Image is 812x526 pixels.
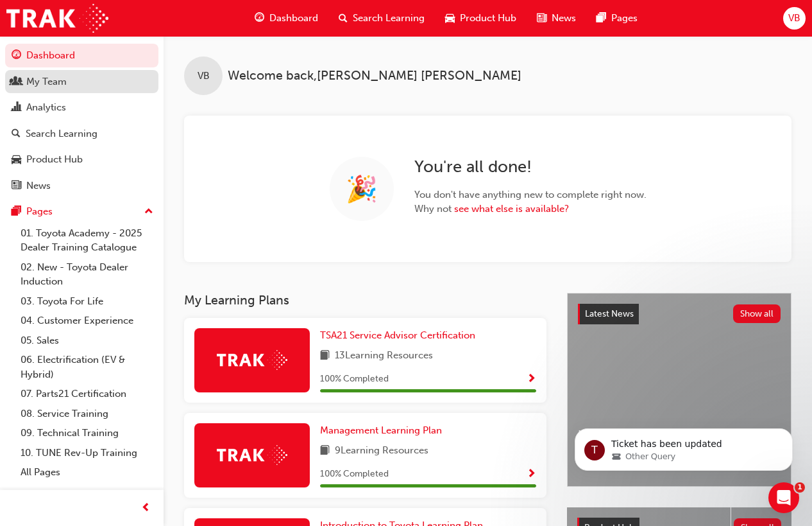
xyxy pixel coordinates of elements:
a: search-iconSearch Learning [328,5,435,31]
a: 01. Toyota Academy - 2025 Dealer Training Catalogue [15,224,158,258]
iframe: Intercom notifications message [555,401,812,491]
div: Search Learning [26,127,97,141]
button: Pages [5,200,158,224]
iframe: Intercom live chat [768,482,799,513]
a: car-iconProduct Hub [435,5,527,31]
div: My Team [26,75,67,89]
span: search-icon [339,10,348,26]
a: Product Hub [5,148,158,171]
a: 08. Service Training [15,404,158,424]
a: Search Learning [5,122,158,146]
span: Latest News [585,308,634,319]
span: Welcome back , [PERSON_NAME] [PERSON_NAME] [228,69,521,83]
a: news-iconNews [527,5,586,31]
span: Product Hub [460,11,516,26]
a: 10. TUNE Rev-Up Training [15,443,158,463]
span: book-icon [320,443,330,459]
img: Trak [6,4,108,33]
span: Dashboard [269,11,318,26]
button: Show all [733,304,781,323]
a: guage-iconDashboard [244,5,328,31]
a: pages-iconPages [586,5,648,31]
button: DashboardMy TeamAnalyticsSearch LearningProduct HubNews [5,41,158,200]
a: Dashboard [5,44,158,67]
span: 100 % Completed [320,467,389,482]
span: Management Learning Plan [320,425,442,436]
a: 06. Electrification (EV & Hybrid) [15,350,158,384]
button: Show Progress [527,371,536,387]
span: guage-icon [12,50,21,62]
button: Show Progress [527,466,536,482]
a: News [5,174,158,198]
div: Product Hub [26,152,83,167]
span: pages-icon [12,206,21,218]
span: search-icon [12,128,21,140]
a: see what else is available? [454,203,569,215]
a: 07. Parts21 Certification [15,384,158,404]
a: 02. New - Toyota Dealer Induction [15,258,158,292]
span: Pages [611,11,638,26]
span: up-icon [144,204,153,220]
span: 🎉 [346,182,378,197]
span: 9 Learning Resources [335,443,428,459]
a: Latest NewsShow all [578,304,781,324]
span: people-icon [12,76,21,88]
span: Show Progress [527,374,536,385]
span: TSA21 Service Advisor Certification [320,329,475,341]
a: Analytics [5,96,158,119]
a: Management Learning Plan [320,423,447,438]
span: You don't have anything new to complete right now. [414,188,647,202]
div: News [26,179,51,193]
h3: My Learning Plans [184,293,546,308]
div: Analytics [26,100,66,115]
a: 05. Sales [15,331,158,351]
a: My Team [5,70,158,94]
img: Trak [217,350,287,370]
a: 04. Customer Experience [15,311,158,331]
img: Trak [217,445,287,465]
span: 100 % Completed [320,372,389,387]
span: car-icon [12,154,21,166]
span: news-icon [12,180,21,192]
div: Pages [26,204,53,219]
a: TSA21 Service Advisor Certification [320,328,480,343]
span: VB [788,11,800,26]
span: car-icon [445,10,455,26]
a: 09. Technical Training [15,423,158,443]
span: chart-icon [12,102,21,114]
span: news-icon [537,10,546,26]
span: pages-icon [596,10,606,26]
span: book-icon [320,348,330,364]
span: 1 [795,482,805,493]
span: Why not [414,202,647,216]
a: All Pages [15,462,158,482]
span: prev-icon [141,500,151,516]
h2: You're all done! [414,157,647,177]
span: guage-icon [255,10,264,26]
button: VB [783,7,806,30]
a: Latest NewsShow allHelp Shape the Future of Toyota Academy Training and Win an eMastercard! [567,293,791,487]
span: 13 Learning Resources [335,348,433,364]
a: 03. Toyota For Life [15,292,158,311]
span: Show Progress [527,469,536,480]
span: Search Learning [353,11,425,26]
span: VB [198,69,210,83]
span: News [552,11,576,26]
